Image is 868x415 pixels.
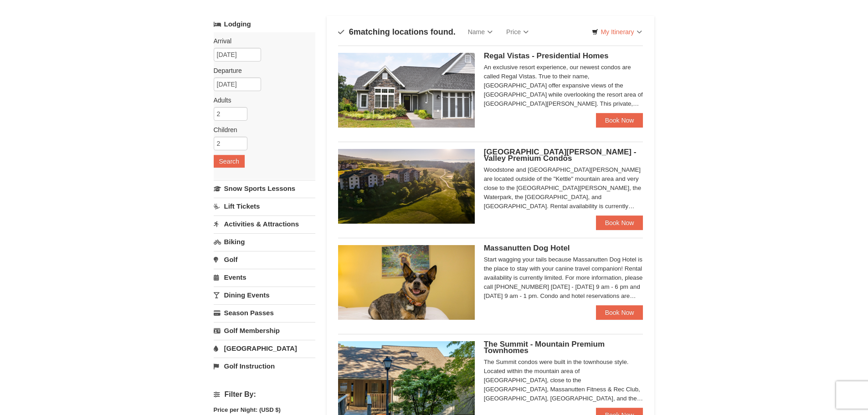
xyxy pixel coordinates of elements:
[484,340,605,355] span: The Summit - Mountain Premium Townhomes
[214,251,315,268] a: Golf
[586,25,647,39] a: My Itinerary
[214,66,308,75] label: Departure
[596,215,643,230] a: Book Now
[214,340,315,357] a: [GEOGRAPHIC_DATA]
[214,322,315,339] a: Golf Membership
[338,149,475,224] img: 19219041-4-ec11c166.jpg
[214,125,308,134] label: Children
[596,113,643,128] a: Book Now
[214,406,281,413] strong: Price per Night: (USD $)
[484,63,643,108] div: An exclusive resort experience, our newest condos are called Regal Vistas. True to their name, [G...
[214,180,315,197] a: Snow Sports Lessons
[484,244,570,252] span: Massanutten Dog Hotel
[484,255,643,301] div: Start wagging your tails because Massanutten Dog Hotel is the place to stay with your canine trav...
[214,304,315,321] a: Season Passes
[214,155,245,168] button: Search
[499,23,535,41] a: Price
[349,27,354,36] span: 6
[484,148,637,163] span: [GEOGRAPHIC_DATA][PERSON_NAME] - Valley Premium Condos
[214,215,315,232] a: Activities & Attractions
[214,358,315,374] a: Golf Instruction
[214,36,308,46] label: Arrival
[338,27,456,36] h4: matching locations found.
[461,23,499,41] a: Name
[214,96,308,105] label: Adults
[484,358,643,403] div: The Summit condos were built in the townhouse style. Located within the mountain area of [GEOGRAP...
[214,390,315,399] h4: Filter By:
[338,53,475,128] img: 19218991-1-902409a9.jpg
[596,305,643,320] a: Book Now
[214,233,315,250] a: Biking
[338,245,475,320] img: 27428181-5-81c892a3.jpg
[484,165,643,211] div: Woodstone and [GEOGRAPHIC_DATA][PERSON_NAME] are located outside of the "Kettle" mountain area an...
[214,16,315,32] a: Lodging
[214,198,315,215] a: Lift Tickets
[214,287,315,303] a: Dining Events
[214,269,315,286] a: Events
[484,51,609,60] span: Regal Vistas - Presidential Homes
